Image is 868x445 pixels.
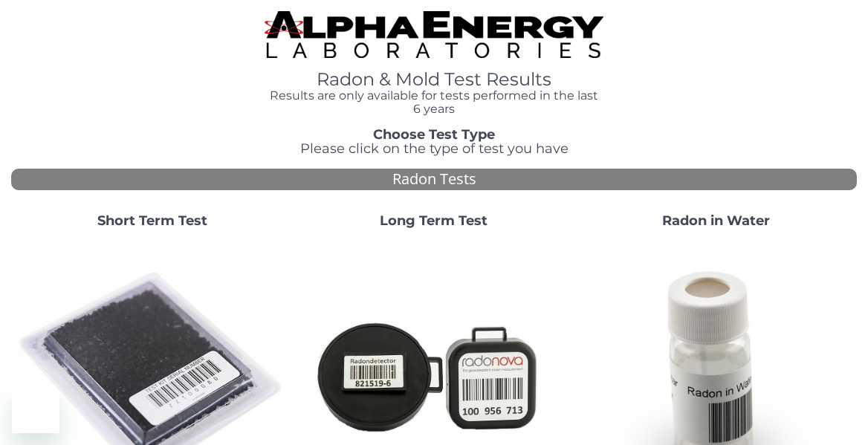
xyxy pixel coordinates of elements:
[265,11,603,58] img: TightCrop.jpg
[380,212,488,229] strong: Long Term Test
[662,212,770,229] strong: Radon in Water
[373,126,495,143] strong: Choose Test Type
[11,169,857,190] div: Radon Tests
[97,212,207,229] strong: Short Term Test
[265,89,603,115] h4: Results are only available for tests performed in the last 6 years
[300,140,569,157] span: Please click on the type of test you have
[12,386,59,433] iframe: Button to launch messaging window
[265,70,603,89] h1: Radon & Mold Test Results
